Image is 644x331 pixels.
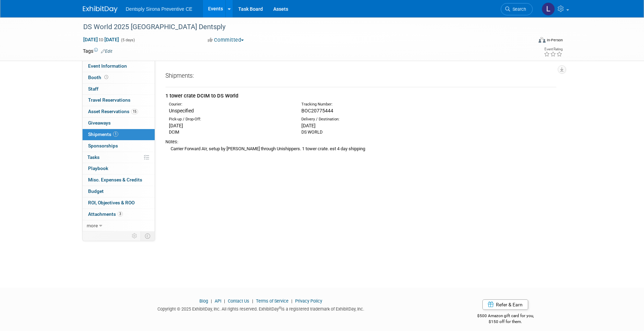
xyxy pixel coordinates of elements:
[501,3,533,15] a: Search
[88,131,118,137] span: Shipments
[83,163,155,174] a: Playbook
[215,298,221,304] a: API
[88,109,138,114] span: Asset Reservations
[88,86,98,92] span: Staff
[88,165,108,171] span: Playbook
[492,36,563,46] div: Event Format
[169,117,291,122] div: Pick-up / Drop-Off:
[88,63,127,69] span: Event Information
[449,319,561,325] div: $150 off for them.
[228,298,249,304] a: Contact Us
[83,6,118,13] img: ExhibitDay
[544,48,563,51] div: Event Rating
[88,143,118,148] span: Sponsorships
[169,129,291,135] div: DCIM
[83,304,439,312] div: Copyright © 2025 ExhibitDay, Inc. All rights reserved. ExhibitDay is a registered trademark of Ex...
[165,145,556,152] div: Carrier Forward AIr, setup by [PERSON_NAME] through Unishippers. 1 tower crate. est 4 day shipping
[83,209,155,220] a: Attachments3
[131,109,138,114] span: 15
[88,97,130,103] span: Travel Reservations
[83,48,112,54] td: Tags
[83,95,155,106] a: Travel Reservations
[290,298,294,304] span: |
[88,211,123,217] span: Attachments
[301,117,423,122] div: Delivery / Destination:
[542,2,555,16] img: Lindsey Stutz
[120,38,135,42] span: (5 days)
[83,61,155,72] a: Event Information
[209,298,214,304] span: |
[81,21,522,33] div: DS World 2025 [GEOGRAPHIC_DATA] Dentsply
[83,152,155,163] a: Tasks
[88,120,111,126] span: Giveaways
[98,37,104,42] span: to
[83,141,155,152] a: Sponsorships
[250,298,255,304] span: |
[83,36,119,43] span: [DATE] [DATE]
[83,72,155,83] a: Booth
[83,186,155,197] a: Budget
[83,220,155,231] a: more
[87,223,98,228] span: more
[279,306,281,310] sup: ®
[301,108,333,113] span: BOC20775444
[205,36,247,44] button: Committed
[449,308,561,324] div: $500 Amazon gift card for you,
[87,154,100,160] span: Tasks
[482,299,528,310] a: Refer & Earn
[222,298,227,304] span: |
[103,75,110,80] span: Booth not reserved yet
[118,211,123,217] span: 3
[295,298,322,304] a: Privacy Policy
[169,102,291,107] div: Courier:
[256,298,289,304] a: Terms of Service
[165,92,556,100] div: 1 tower crate DCIM to DS World
[169,122,291,129] div: [DATE]
[539,37,546,43] img: Format-Inperson.png
[301,129,423,135] div: DS WORLD
[88,75,110,80] span: Booth
[83,84,155,95] a: Staff
[510,7,526,12] span: Search
[199,298,208,304] a: Blog
[165,139,556,145] div: Notes:
[88,177,142,183] span: Misc. Expenses & Credits
[101,49,112,54] a: Edit
[83,106,155,117] a: Asset Reservations15
[88,188,104,194] span: Budget
[113,131,118,137] span: 1
[83,197,155,209] a: ROI, Objectives & ROO
[88,200,135,205] span: ROI, Objectives & ROO
[126,6,192,12] span: Dentsply Sirona Preventive CE
[83,175,155,186] a: Misc. Expenses & Credits
[547,37,563,43] div: In-Person
[83,129,155,140] a: Shipments1
[165,72,556,83] div: Shipments:
[169,107,291,114] div: Unspecified
[129,231,141,240] td: Personalize Event Tab Strip
[83,118,155,129] a: Giveaways
[301,102,457,107] div: Tracking Number:
[301,122,423,129] div: [DATE]
[140,231,155,240] td: Toggle Event Tabs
